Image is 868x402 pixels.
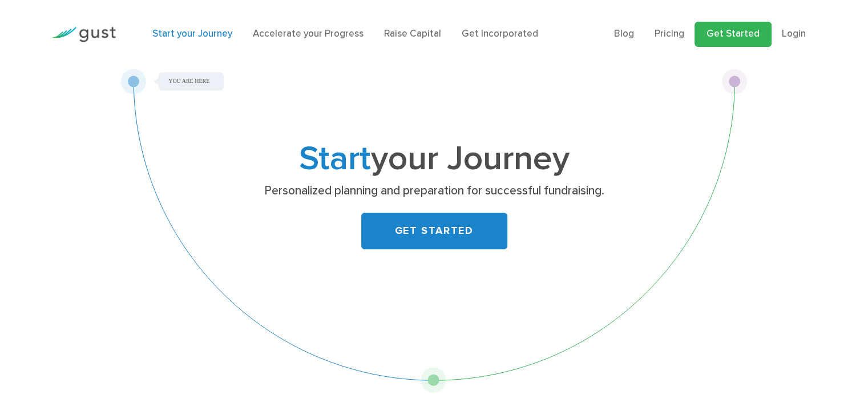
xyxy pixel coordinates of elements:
span: Start [299,138,371,179]
h1: your Journey [209,144,660,175]
a: Get Incorporated [462,28,538,39]
a: Pricing [655,28,684,39]
p: Personalized planning and preparation for successful fundraising. [213,183,655,199]
a: Start your Journey [152,28,232,39]
a: Get Started [695,22,772,47]
img: Gust Logo [52,27,116,42]
a: Login [782,28,806,39]
a: Blog [614,28,634,39]
a: GET STARTED [361,213,507,249]
a: Raise Capital [384,28,441,39]
a: Accelerate your Progress [253,28,364,39]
